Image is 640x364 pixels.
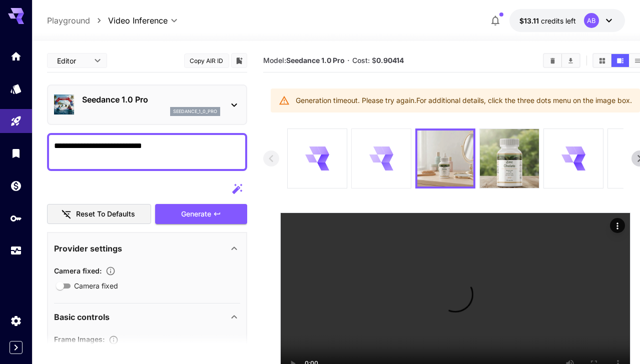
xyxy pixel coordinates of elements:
span: Generate [181,208,211,220]
button: Expand sidebar [10,341,23,354]
button: Show media in grid view [593,54,611,67]
div: Models [10,82,22,95]
span: Cost: $ [352,56,404,64]
div: Settings [10,314,22,327]
b: 0.90414 [376,56,404,64]
div: Actions [610,218,625,233]
p: · [347,54,350,66]
span: Video Inference [108,14,168,26]
p: Seedance 1.0 Pro [82,93,220,105]
div: API Keys [10,212,22,224]
button: Add to library [235,54,244,66]
b: Seedance 1.0 Pro [286,56,345,64]
div: AB [584,13,599,28]
div: Playground [10,115,22,127]
button: $13.11076AB [509,9,625,32]
div: Wallet [10,179,22,192]
div: Provider settings [54,236,240,260]
div: Basic controls [54,305,240,329]
div: Clear AllDownload All [543,53,580,68]
button: Download All [562,54,579,67]
button: Clear All [544,54,561,67]
nav: breadcrumb [47,14,108,26]
button: Reset to defaults [47,204,151,224]
span: Camera fixed : [54,266,102,275]
p: seedance_1_0_pro [173,108,217,115]
a: Playground [47,14,90,26]
img: AwJ+kFyMUe++AAAAAElFTkSuQmCC [417,130,473,186]
div: Seedance 1.0 Proseedance_1_0_pro [54,89,240,120]
div: Home [10,50,22,62]
span: credits left [541,16,576,25]
div: Library [10,147,22,159]
button: Show media in video view [611,54,629,67]
span: $13.11 [519,16,541,25]
div: Usage [10,244,22,257]
span: Camera fixed [74,280,118,291]
div: $13.11076 [519,15,576,26]
span: Model: [263,56,345,64]
span: Editor [57,55,88,66]
p: Provider settings [54,242,122,254]
img: XYJQxGZEIAAAAASUVORK5CYII= [480,129,539,188]
div: Generation timeout. Please try again. For additional details, click the three dots menu on the im... [296,91,632,109]
button: Copy AIR ID [184,53,229,68]
p: Basic controls [54,311,110,323]
button: Generate [155,204,247,224]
